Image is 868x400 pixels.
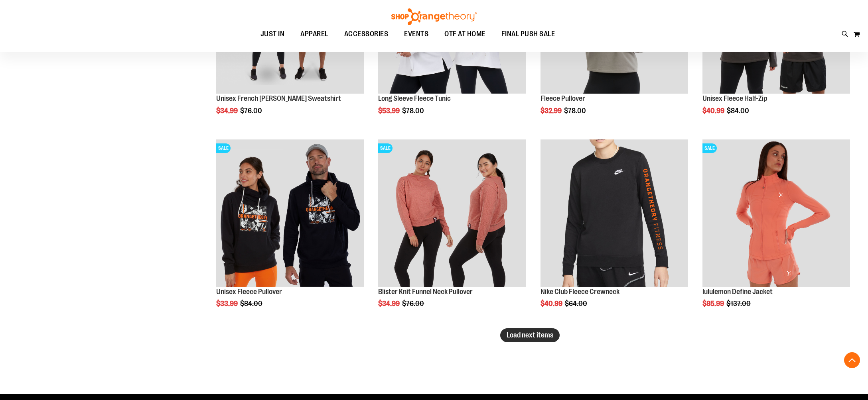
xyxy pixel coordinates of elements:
div: product [374,135,530,328]
img: Product image for Unisex Fleece Pullover [216,139,364,287]
a: EVENTS [396,25,436,43]
a: Product image for Unisex Fleece PulloverSALE [216,139,364,288]
a: OTF AT HOME [436,25,493,43]
div: product [698,135,854,328]
a: FINAL PUSH SALE [493,25,563,43]
span: $33.99 [216,300,239,308]
span: OTF AT HOME [444,25,485,43]
span: SALE [216,143,231,153]
span: $85.99 [702,300,725,308]
img: Product image for Blister Knit Funnelneck Pullover [378,139,526,287]
a: Unisex Fleece Pullover [216,288,282,296]
button: Load next items [500,328,560,342]
a: Product image for Nike Club Fleece Crewneck [541,139,688,288]
span: $76.00 [402,300,425,308]
a: Unisex Fleece Half-Zip [702,94,767,102]
a: Blister Knit Funnel Neck Pullover [378,288,473,296]
span: Load next items [507,331,553,339]
img: Product image for Nike Club Fleece Crewneck [541,139,688,287]
span: EVENTS [404,25,428,43]
span: FINAL PUSH SALE [501,25,555,43]
img: Product image for lululemon Define Jacket [702,139,850,287]
a: Product image for Blister Knit Funnelneck PulloverSALE [378,139,526,288]
a: Product image for lululemon Define JacketSALE [702,139,850,288]
span: $40.99 [541,300,564,308]
span: $64.00 [565,300,588,308]
span: $53.99 [378,107,401,115]
span: SALE [378,143,393,153]
a: APPAREL [292,25,336,43]
span: $137.00 [726,300,752,308]
a: lululemon Define Jacket [702,288,773,296]
span: $84.00 [240,300,264,308]
a: Long Sleeve Fleece Tunic [378,94,451,102]
a: JUST IN [253,25,293,43]
div: product [537,135,692,328]
span: JUST IN [260,25,285,43]
a: Nike Club Fleece Crewneck [541,288,619,296]
span: $84.00 [727,107,750,115]
span: $34.99 [378,300,401,308]
span: $78.00 [564,107,587,115]
span: $76.00 [240,107,263,115]
span: $32.99 [541,107,563,115]
div: product [212,135,368,328]
span: $40.99 [702,107,726,115]
a: Fleece Pullover [541,94,585,102]
button: Back To Top [844,352,860,368]
img: Shop Orangetheory [390,8,478,25]
span: SALE [702,143,717,153]
span: ACCESSORIES [344,25,389,43]
span: $34.99 [216,107,239,115]
span: $78.00 [402,107,425,115]
a: ACCESSORIES [336,25,397,43]
a: Unisex French [PERSON_NAME] Sweatshirt [216,94,341,102]
span: APPAREL [300,25,328,43]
